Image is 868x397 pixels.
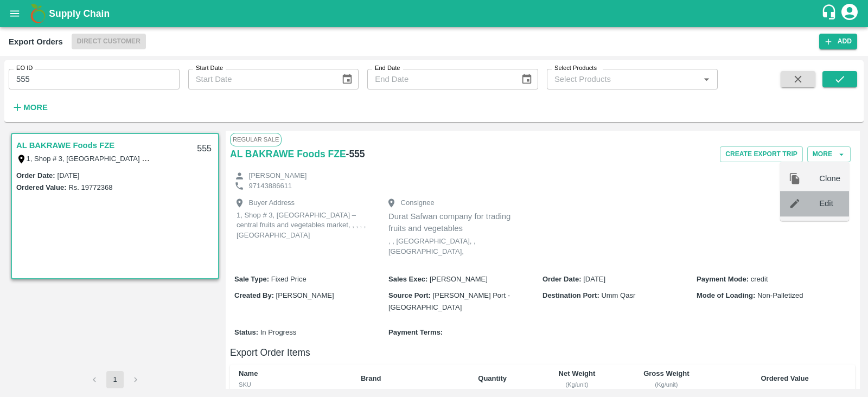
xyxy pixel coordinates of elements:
span: [PERSON_NAME] [276,291,334,299]
label: 1, Shop # 3, [GEOGRAPHIC_DATA] – central fruits and vegetables market, , , , , [GEOGRAPHIC_DATA] [27,154,353,163]
b: Sales Exec : [388,275,427,283]
button: open drawer [2,1,27,26]
span: Edit [819,198,840,210]
img: logo [27,3,49,24]
label: Order Date : [16,171,55,180]
p: 1, Shop # 3, [GEOGRAPHIC_DATA] – central fruits and vegetables market, , , , , [GEOGRAPHIC_DATA] [237,210,367,241]
button: Open [699,72,713,86]
p: , , [GEOGRAPHIC_DATA], , [GEOGRAPHIC_DATA], [388,236,519,257]
label: Rs. 19772368 [68,183,112,191]
h6: Export Order Items [230,345,855,360]
a: AL BAKRAWE Foods FZE [230,146,346,162]
h6: - 555 [346,146,365,162]
div: account of current user [840,2,859,25]
nav: pagination navigation [84,371,146,388]
b: Payment Terms : [388,328,443,336]
b: Supply Chain [49,8,110,19]
b: Sale Type : [234,275,269,283]
p: 97143886611 [249,181,292,191]
b: Gross Weight [643,369,689,377]
button: Choose date [516,69,537,89]
a: Supply Chain [49,6,821,21]
b: Status : [234,328,258,336]
p: Buyer Address [249,198,295,208]
div: 555 [190,136,218,162]
span: credit [751,275,768,283]
label: EO ID [16,64,33,73]
input: Start Date [188,69,333,89]
label: Select Products [554,64,597,73]
p: [PERSON_NAME] [249,171,307,181]
a: AL BAKRAWE Foods FZE [16,138,114,152]
button: More [9,98,50,117]
span: In Progress [260,328,296,336]
span: Clone [819,172,840,184]
span: [DATE] [583,275,605,283]
button: Choose date [337,69,358,89]
div: (Kg/unit) [627,380,706,389]
label: Start Date [196,64,223,73]
b: Destination Port : [542,291,599,299]
label: [DATE] [58,171,80,180]
input: End Date [367,69,512,89]
b: Quantity [478,374,507,382]
button: More [807,146,851,162]
input: Enter EO ID [9,69,180,89]
span: Umm Qasr [601,291,635,299]
input: Select Products [550,72,697,86]
b: Payment Mode : [697,275,749,283]
span: [PERSON_NAME] Port - [GEOGRAPHIC_DATA] [388,291,510,311]
strong: More [23,103,48,112]
button: page 1 [106,371,124,388]
button: Create Export Trip [720,146,802,162]
b: Net Weight [559,369,596,377]
b: Source Port : [388,291,431,299]
div: SKU [239,380,343,389]
div: Clone [780,166,849,191]
div: (Kg/unit) [544,380,609,389]
p: Durat Safwan company for trading fruits and vegetables [388,210,519,235]
span: Non-Palletized [757,291,803,299]
button: Add [819,34,857,49]
label: Ordered Value: [16,183,66,191]
p: Consignee [401,198,435,208]
span: Regular Sale [230,133,282,146]
b: Created By : [234,291,274,299]
b: Ordered Value [761,374,809,382]
b: Mode of Loading : [697,291,755,299]
div: Export Orders [9,35,63,49]
div: Edit [780,191,849,216]
div: customer-support [821,4,840,23]
b: Order Date : [542,275,582,283]
span: Fixed Price [271,275,307,283]
span: [PERSON_NAME] [430,275,488,283]
label: End Date [375,64,400,73]
b: Brand [361,374,381,382]
b: Name [239,369,258,377]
